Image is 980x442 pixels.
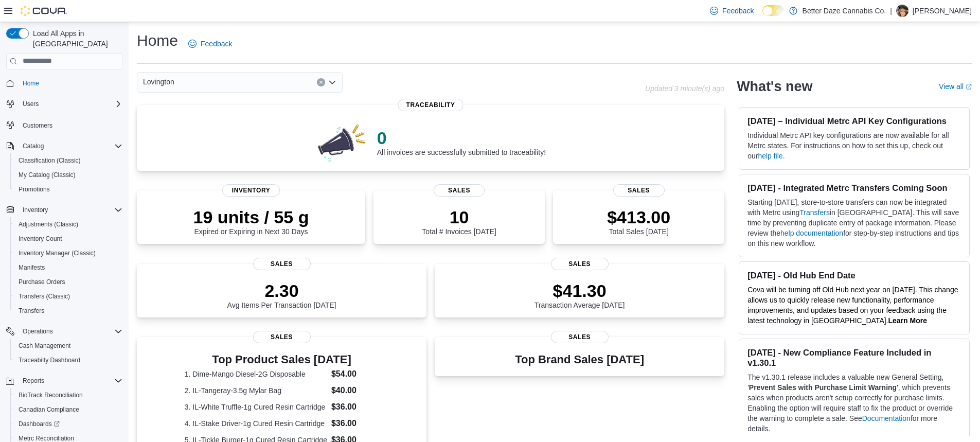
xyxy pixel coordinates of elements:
[21,6,67,16] img: Cova
[422,207,496,236] div: Total # Invoices [DATE]
[19,140,48,152] button: Catalog
[19,342,70,350] span: Cash Management
[331,417,379,430] dd: $36.00
[19,77,43,90] a: Home
[747,130,961,161] p: Individual Metrc API key configurations are now available for all Metrc states. For instructions ...
[19,77,122,90] span: Home
[2,139,127,153] button: Catalog
[14,418,64,430] a: Dashboards
[2,374,127,388] button: Reports
[14,340,122,352] span: Cash Management
[14,247,122,259] span: Inventory Manager (Classic)
[253,258,311,270] span: Sales
[551,258,609,270] span: Sales
[803,5,886,17] p: Better Daze Cannabis Co.
[10,153,127,168] button: Classification (Classic)
[19,156,81,165] span: Classification (Classic)
[14,305,48,317] a: Transfers
[328,78,336,86] button: Open list of options
[23,377,44,385] span: Reports
[331,368,379,380] dd: $54.00
[14,389,122,401] span: BioTrack Reconciliation
[184,33,236,54] a: Feedback
[14,218,122,231] span: Adjustments (Classic)
[10,402,127,417] button: Canadian Compliance
[722,6,754,16] span: Feedback
[14,233,66,245] a: Inventory Count
[706,1,758,21] a: Feedback
[762,5,784,16] input: Dark Mode
[434,184,485,197] span: Sales
[19,119,57,132] a: Customers
[193,207,309,227] p: 19 units / 55 g
[14,169,80,181] a: My Catalog (Classic)
[185,353,379,366] h3: Top Product Sales [DATE]
[799,208,830,217] a: Transfers
[19,375,122,387] span: Reports
[19,356,80,364] span: Traceabilty Dashboard
[315,121,369,163] img: 0
[888,316,927,325] a: Learn More
[534,280,625,301] p: $41.30
[10,217,127,232] button: Adjustments (Classic)
[201,39,232,49] span: Feedback
[747,270,961,280] h3: [DATE] - Old Hub End Date
[29,28,122,49] span: Load All Apps in [GEOGRAPHIC_DATA]
[890,5,892,17] p: |
[939,82,972,91] a: View allExternal link
[23,206,48,214] span: Inventory
[747,116,961,126] h3: [DATE] – Individual Metrc API Key Configurations
[780,229,843,237] a: help documentation
[193,207,309,236] div: Expired or Expiring in Next 30 Days
[10,275,127,289] button: Purchase Orders
[2,324,127,339] button: Operations
[645,84,724,93] p: Updated 3 minute(s) ago
[10,182,127,197] button: Promotions
[14,290,122,303] span: Transfers (Classic)
[227,280,336,301] p: 2.30
[19,325,122,338] span: Operations
[913,5,972,17] p: [PERSON_NAME]
[10,232,127,246] button: Inventory Count
[19,420,60,428] span: Dashboards
[613,184,665,197] span: Sales
[19,185,50,193] span: Promotions
[14,354,84,366] a: Traceabilty Dashboard
[331,384,379,397] dd: $40.00
[2,203,127,217] button: Inventory
[19,278,65,286] span: Purchase Orders
[747,197,961,249] p: Starting [DATE], store-to-store transfers can now be integrated with Metrc using in [GEOGRAPHIC_D...
[534,280,625,309] div: Transaction Average [DATE]
[10,246,127,260] button: Inventory Manager (Classic)
[19,204,122,216] span: Inventory
[19,405,79,414] span: Canadian Compliance
[14,354,122,366] span: Traceabilty Dashboard
[14,403,122,416] span: Canadian Compliance
[862,414,911,422] a: Documentation
[749,383,897,392] strong: Prevent Sales with Purchase Limit Warning
[896,5,908,17] div: Alexis Renteria
[222,184,280,197] span: Inventory
[23,100,39,108] span: Users
[185,402,327,412] dt: 3. IL-White Truffle-1g Cured Resin Cartridge
[14,154,122,167] span: Classification (Classic)
[19,235,62,243] span: Inventory Count
[966,84,972,90] svg: External link
[14,261,122,274] span: Manifests
[19,118,122,131] span: Customers
[331,401,379,413] dd: $36.00
[10,304,127,318] button: Transfers
[253,331,311,343] span: Sales
[14,389,87,401] a: BioTrack Reconciliation
[19,249,96,257] span: Inventory Manager (Classic)
[19,307,44,315] span: Transfers
[14,418,122,430] span: Dashboards
[19,220,78,228] span: Adjustments (Classic)
[23,121,52,130] span: Customers
[14,261,49,274] a: Manifests
[19,98,43,110] button: Users
[14,403,83,416] a: Canadian Compliance
[19,263,45,272] span: Manifests
[137,30,178,51] h1: Home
